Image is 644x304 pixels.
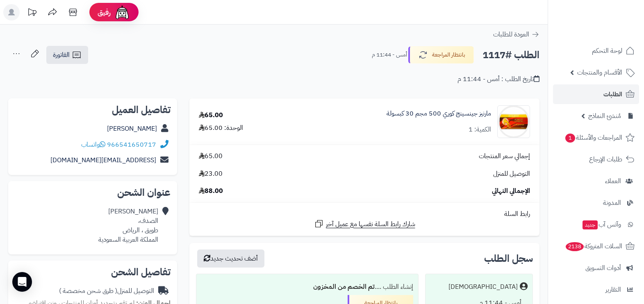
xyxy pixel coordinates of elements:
[577,67,622,78] span: الأقسام والمنتجات
[553,128,639,147] a: المراجعات والأسئلة1
[408,46,474,64] button: بانتظار المراجعة
[98,7,111,17] span: رفيق
[583,220,598,229] span: جديد
[592,45,622,57] span: لوحة التحكم
[53,50,70,60] span: الفاتورة
[553,236,639,256] a: السلات المتروكة2138
[50,155,156,165] a: [EMAIL_ADDRESS][DOMAIN_NAME]
[484,254,533,263] h3: سجل الطلب
[372,51,407,59] small: أمس - 11:44 م
[553,171,639,191] a: العملاء
[498,105,530,138] img: 4703c5b819e555b312cb9bfb4cf047102caf-90x90.jpg
[492,186,530,196] span: الإجمالي النهائي
[59,286,154,296] div: التوصيل للمنزل
[564,132,622,143] span: المراجعات والأسئلة
[81,140,105,150] a: واتساب
[469,125,491,134] div: الكمية: 1
[15,105,171,115] h2: تفاصيل العميل
[22,4,42,23] a: تحديثات المنصة
[603,197,621,209] span: المدونة
[107,124,157,134] a: [PERSON_NAME]
[193,209,536,219] div: رابط السلة
[199,152,223,161] span: 65.00
[565,133,576,143] span: 1
[553,150,639,169] a: طلبات الإرجاع
[314,219,415,229] a: شارك رابط السلة نفسها مع عميل آخر
[98,207,158,244] div: [PERSON_NAME] الصدف، طويق ، الرياض المملكة العربية السعودية
[199,169,223,179] span: 23.00
[553,41,639,61] a: لوحة التحكم
[605,175,621,187] span: العملاء
[493,29,529,39] span: العودة للطلبات
[585,262,621,274] span: أدوات التسويق
[197,250,264,268] button: أضف تحديث جديد
[588,110,621,122] span: مُنشئ النماذج
[589,154,622,165] span: طلبات الإرجاع
[603,88,622,100] span: الطلبات
[201,279,413,295] div: إنشاء الطلب ....
[114,4,130,20] img: ai-face.png
[457,75,539,84] div: تاريخ الطلب : أمس - 11:44 م
[565,242,585,252] span: 2138
[493,29,539,39] a: العودة للطلبات
[313,282,375,292] b: تم الخصم من المخزون
[326,220,415,229] span: شارك رابط السلة نفسها مع عميل آخر
[588,6,636,23] img: logo-2.png
[15,267,171,277] h2: تفاصيل الشحن
[199,123,243,133] div: الوحدة: 65.00
[553,215,639,234] a: وآتس آبجديد
[15,188,171,197] h2: عنوان الشحن
[553,84,639,104] a: الطلبات
[448,282,518,292] div: [DEMOGRAPHIC_DATA]
[553,193,639,213] a: المدونة
[553,280,639,299] a: التقارير
[46,46,88,64] a: الفاتورة
[107,140,156,150] a: 966541650717
[493,169,530,179] span: التوصيل للمنزل
[482,47,539,64] h2: الطلب #1117
[582,219,621,230] span: وآتس آب
[59,286,117,296] span: ( طرق شحن مخصصة )
[387,109,491,118] a: مارنيز جينسينج كوري 500 مجم 30 كبسولة
[199,111,223,120] div: 65.00
[605,284,621,295] span: التقارير
[553,258,639,278] a: أدوات التسويق
[565,240,622,252] span: السلات المتروكة
[12,272,32,292] div: Open Intercom Messenger
[479,152,530,161] span: إجمالي سعر المنتجات
[199,186,223,196] span: 88.00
